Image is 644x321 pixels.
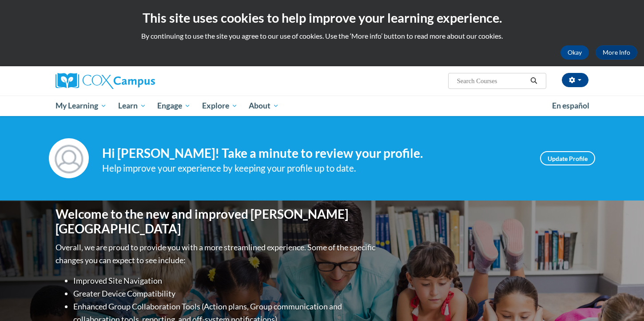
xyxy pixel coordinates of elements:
[151,96,196,116] a: Engage
[540,151,595,165] a: Update Profile
[596,45,637,60] a: More Info
[243,96,285,116] a: About
[157,100,191,111] span: Engage
[56,100,107,111] span: My Learning
[7,9,637,27] h2: This site uses cookies to help improve your learning experience.
[56,241,378,267] p: Overall, we are proud to provide you with a more streamlined experience. Some of the specific cha...
[527,76,541,86] button: Search
[56,207,378,237] h1: Welcome to the new and improved [PERSON_NAME][GEOGRAPHIC_DATA]
[118,100,146,111] span: Learn
[561,45,589,60] button: Okay
[249,100,279,111] span: About
[196,96,243,116] a: Explore
[50,96,112,116] a: My Learning
[42,96,602,116] div: Main menu
[73,287,378,300] li: Greater Device Compatibility
[7,31,637,41] p: By continuing to use the site you agree to our use of cookies. Use the ‘More info’ button to read...
[112,96,152,116] a: Learn
[546,96,595,115] a: En español
[56,73,224,89] a: Cox Campus
[102,161,527,176] div: Help improve your experience by keeping your profile up to date.
[49,138,89,178] img: Profile Image
[102,146,527,161] h4: Hi [PERSON_NAME]! Take a minute to review your profile.
[56,73,155,89] img: Cox Campus
[562,73,588,87] button: Account Settings
[202,100,238,111] span: Explore
[456,76,527,86] input: Search Courses
[608,285,637,314] iframe: Button to launch messaging window
[73,274,378,287] li: Improved Site Navigation
[552,101,589,110] span: En español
